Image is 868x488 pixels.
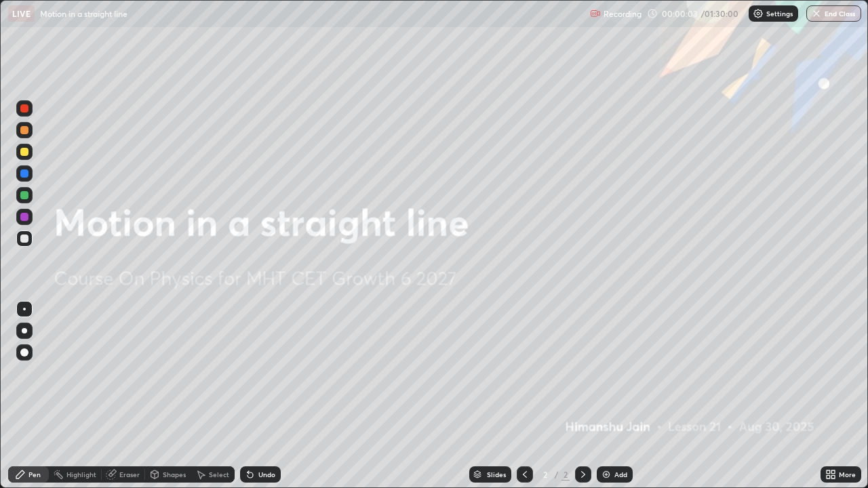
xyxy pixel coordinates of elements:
div: Shapes [163,471,186,478]
img: class-settings-icons [753,8,764,19]
div: Slides [487,471,506,478]
div: / [555,470,559,479]
div: Add [614,471,627,478]
div: Select [209,471,229,478]
p: LIVE [12,8,31,19]
p: Recording [604,9,642,19]
p: Settings [766,10,793,17]
div: Pen [28,471,41,478]
div: Eraser [119,471,140,478]
img: recording.375f2c34.svg [590,8,601,19]
div: 2 [561,468,570,481]
img: end-class-cross [811,8,822,19]
div: More [839,471,856,478]
button: End Class [806,5,861,22]
div: 2 [538,470,552,479]
img: add-slide-button [601,469,612,480]
p: Motion in a straight line [40,8,127,19]
div: Undo [258,471,275,478]
div: Highlight [66,471,96,478]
